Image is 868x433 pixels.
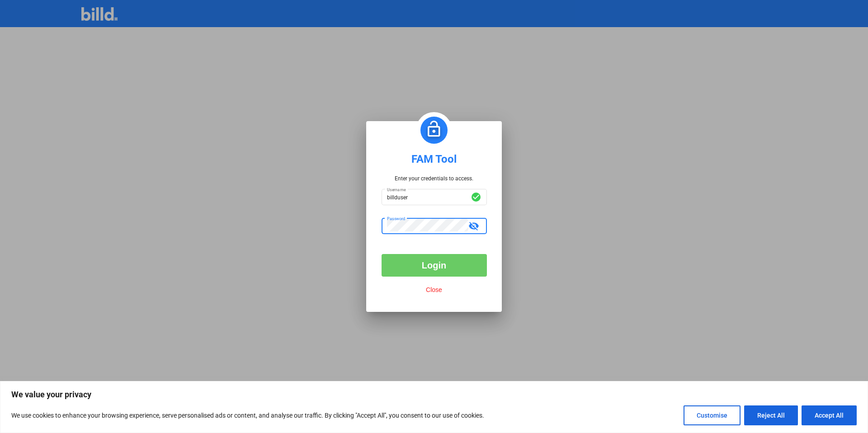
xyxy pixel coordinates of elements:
[471,191,484,202] mat-icon: check_circle
[424,118,444,142] img: password.png
[468,220,479,231] mat-icon: visibility_off
[411,153,457,165] div: FAM Tool
[802,405,857,425] button: Accept All
[11,410,484,421] p: We use cookies to enhance your browsing experience, serve personalised ads or content, and analys...
[684,405,741,425] button: Customise
[382,254,487,277] button: Login
[744,405,798,425] button: Reject All
[423,286,445,294] button: Close
[11,389,857,400] p: We value your privacy
[395,175,473,182] p: Enter your credentials to access.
